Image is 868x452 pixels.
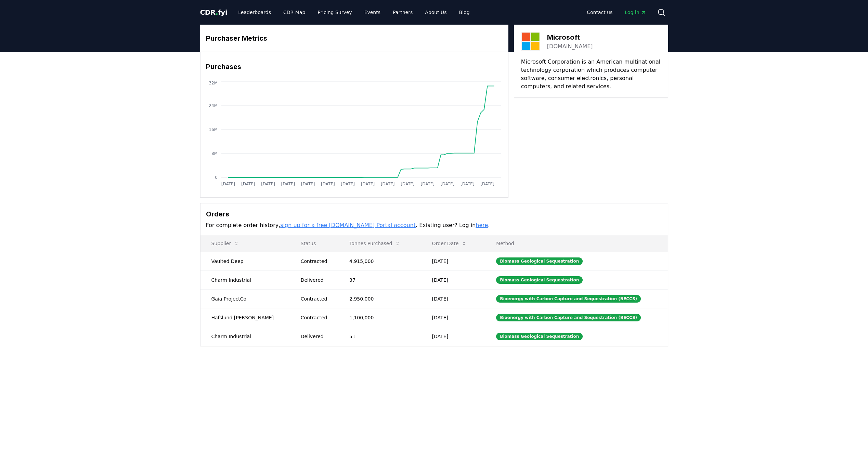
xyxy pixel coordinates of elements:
tspan: [DATE] [301,182,315,186]
tspan: [DATE] [321,182,335,186]
tspan: 0 [215,175,218,180]
tspan: [DATE] [221,182,235,186]
td: Gaia ProjectCo [200,289,290,308]
button: Supplier [206,237,245,250]
a: CDR Map [278,6,311,18]
a: Pricing Survey [312,6,357,18]
td: 51 [338,327,421,346]
p: Status [295,240,333,247]
a: [DOMAIN_NAME] [547,42,593,51]
tspan: [DATE] [380,182,394,186]
p: Method [491,240,662,247]
td: Charm Industrial [200,270,290,289]
p: For complete order history, . Existing user? Log in . [206,221,662,229]
a: Leaderboards [233,6,276,18]
td: Charm Industrial [200,327,290,346]
button: Tonnes Purchased [344,237,406,250]
div: Contracted [301,314,333,321]
span: Log in [625,9,646,16]
tspan: [DATE] [361,182,375,186]
td: 37 [338,270,421,289]
div: Delivered [301,333,333,340]
h3: Microsoft [547,32,593,42]
td: [DATE] [421,308,485,327]
tspan: 16M [209,127,218,132]
tspan: 8M [211,151,218,156]
a: Blog [454,6,475,18]
div: Contracted [301,258,333,265]
p: Microsoft Corporation is an American multinational technology corporation which produces computer... [521,58,661,91]
td: 1,100,000 [338,308,421,327]
a: CDR.fyi [200,8,228,17]
h3: Orders [206,209,662,219]
a: About Us [419,6,452,18]
td: Vaulted Deep [200,252,290,270]
div: Contracted [301,295,333,302]
div: Biomass Geological Sequestration [496,333,583,340]
div: Bioenergy with Carbon Capture and Sequestration (BECCS) [496,295,641,303]
a: Log in [619,6,651,18]
h3: Purchases [206,62,503,72]
span: . [216,8,218,16]
div: Biomass Geological Sequestration [496,276,583,284]
a: Partners [387,6,418,18]
td: [DATE] [421,270,485,289]
tspan: [DATE] [440,182,454,186]
td: 2,950,000 [338,289,421,308]
tspan: 24M [209,103,218,108]
td: [DATE] [421,327,485,346]
tspan: 32M [209,81,218,85]
a: here [476,222,488,228]
tspan: [DATE] [461,182,475,186]
div: Delivered [301,277,333,283]
tspan: [DATE] [241,182,255,186]
nav: Main [233,6,475,18]
nav: Main [581,6,651,18]
tspan: [DATE] [261,182,275,186]
td: [DATE] [421,289,485,308]
img: Microsoft-logo [521,32,540,51]
h3: Purchaser Metrics [206,33,503,43]
div: Biomass Geological Sequestration [496,257,583,265]
tspan: [DATE] [401,182,415,186]
a: Contact us [581,6,618,18]
a: sign up for a free [DOMAIN_NAME] Portal account [280,222,416,228]
td: Hafslund [PERSON_NAME] [200,308,290,327]
tspan: [DATE] [420,182,435,186]
td: [DATE] [421,252,485,270]
tspan: [DATE] [281,182,295,186]
a: Events [359,6,386,18]
tspan: [DATE] [341,182,355,186]
div: Bioenergy with Carbon Capture and Sequestration (BECCS) [496,314,641,321]
tspan: [DATE] [480,182,494,186]
span: CDR fyi [200,8,228,16]
td: 4,915,000 [338,252,421,270]
button: Order Date [427,237,472,250]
